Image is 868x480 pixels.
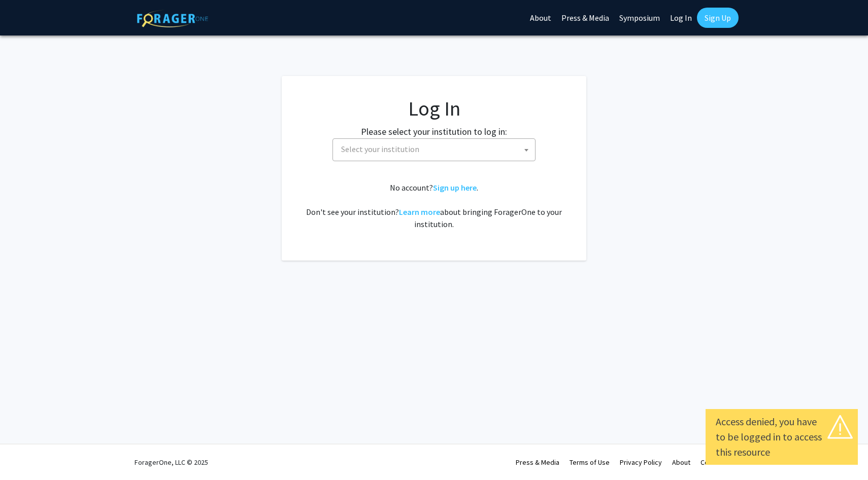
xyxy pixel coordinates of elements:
a: Privacy Policy [620,458,662,467]
h1: Log In [302,96,566,121]
div: Access denied, you have to be logged in to access this resource [716,414,848,460]
a: Sign up here [433,182,477,193]
a: Sign Up [697,8,739,28]
img: ForagerOne Logo [137,10,208,27]
span: Select your institution [337,139,535,160]
a: About [672,458,690,467]
span: Select your institution [341,144,419,154]
label: Please select your institution to log in: [361,125,507,138]
a: Contact Us [700,458,733,467]
div: No account? . Don't see your institution? about bringing ForagerOne to your institution. [302,181,566,230]
a: Terms of Use [570,458,610,467]
span: Select your institution [332,138,536,161]
a: Learn more about bringing ForagerOne to your institution [399,207,440,217]
a: Press & Media [516,458,559,467]
div: ForagerOne, LLC © 2025 [135,445,208,480]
